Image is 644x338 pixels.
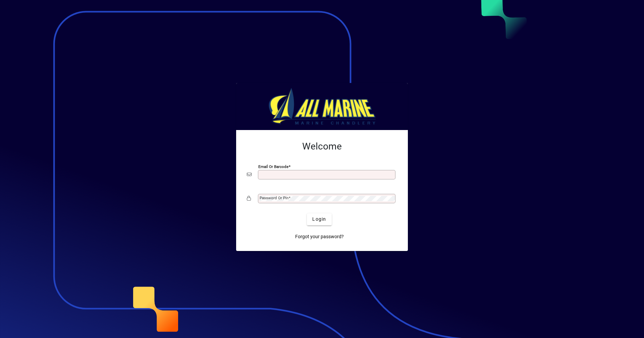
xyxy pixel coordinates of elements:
[247,141,397,152] h2: Welcome
[312,216,326,223] span: Login
[258,164,288,169] mat-label: Email or Barcode
[295,233,344,240] span: Forgot your password?
[260,196,288,200] mat-label: Password or Pin
[307,213,331,225] button: Login
[292,231,346,243] a: Forgot your password?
